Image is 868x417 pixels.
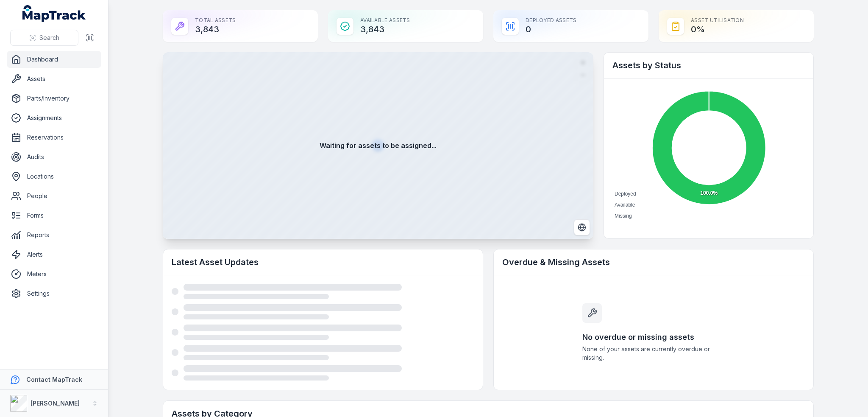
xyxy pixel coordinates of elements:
[7,285,101,302] a: Settings
[172,256,474,268] h2: Latest Asset Updates
[7,109,101,126] a: Assignments
[7,70,101,87] a: Assets
[574,219,590,235] button: Switch to Satellite View
[7,188,101,204] a: People
[7,168,101,185] a: Locations
[615,202,635,208] span: Available
[615,191,636,197] span: Deployed
[31,400,80,407] strong: [PERSON_NAME]
[10,30,78,46] button: Search
[7,266,101,283] a: Meters
[615,213,632,219] span: Missing
[7,90,101,107] a: Parts/Inventory
[7,207,101,224] a: Forms
[612,59,805,71] h2: Assets by Status
[502,256,805,268] h2: Overdue & Missing Assets
[582,345,725,362] span: None of your assets are currently overdue or missing.
[7,246,101,263] a: Alerts
[582,331,725,343] h3: No overdue or missing assets
[22,5,86,22] a: MapTrack
[7,51,101,68] a: Dashboard
[7,129,101,146] a: Reservations
[320,140,437,151] strong: Waiting for assets to be assigned...
[39,34,59,42] span: Search
[7,227,101,243] a: Reports
[26,376,82,383] strong: Contact MapTrack
[7,148,101,165] a: Audits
